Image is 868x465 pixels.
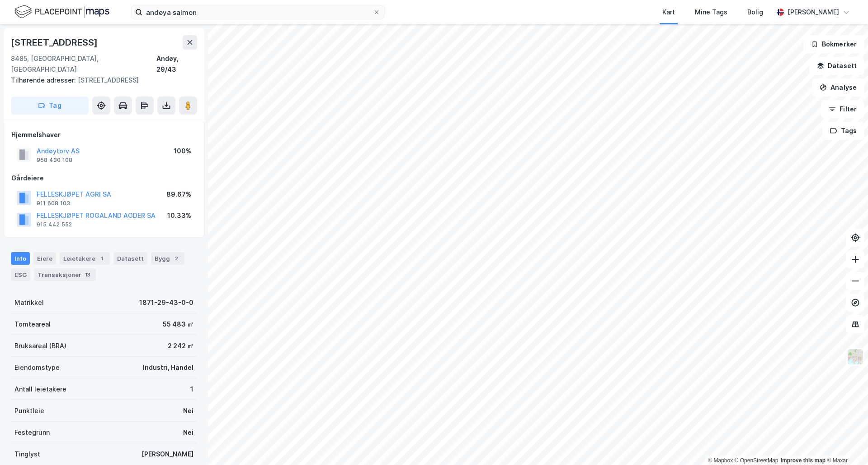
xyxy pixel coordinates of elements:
[172,254,181,263] div: 2
[847,348,864,365] img: Z
[97,254,106,263] div: 1
[14,341,66,351] div: Bruksareal (BRA)
[183,427,193,438] div: Nei
[83,270,92,279] div: 13
[14,297,44,308] div: Matrikkel
[37,221,72,228] div: 915 442 552
[803,35,864,53] button: Bokmerker
[11,268,30,281] div: ESG
[168,341,193,351] div: 2 242 ㎡
[14,319,51,330] div: Tomteareal
[190,384,193,395] div: 1
[156,53,197,75] div: Andøy, 29/43
[735,457,778,464] a: OpenStreetMap
[142,5,373,19] input: Søk på adresse, matrikkel, gårdeiere, leietakere eller personer
[151,252,184,265] div: Bygg
[183,405,193,416] div: Nei
[781,457,826,464] a: Improve this map
[11,76,78,84] span: Tilhørende adresser:
[14,4,109,20] img: logo.f888ab2527a4732fd821a326f86c7f29.svg
[37,157,72,164] div: 958 430 108
[822,122,864,140] button: Tags
[167,210,191,221] div: 10.33%
[11,35,99,50] div: [STREET_ADDRESS]
[11,129,197,140] div: Hjemmelshaver
[662,7,675,18] div: Kart
[11,75,190,86] div: [STREET_ADDRESS]
[174,146,191,157] div: 100%
[60,252,110,265] div: Leietakere
[14,427,50,438] div: Festegrunn
[14,384,66,395] div: Antall leietakere
[14,362,60,373] div: Eiendomstype
[747,7,763,18] div: Bolig
[143,362,193,373] div: Industri, Handel
[788,7,839,18] div: [PERSON_NAME]
[37,200,70,207] div: 911 608 103
[11,53,156,75] div: 8485, [GEOGRAPHIC_DATA], [GEOGRAPHIC_DATA]
[695,7,727,18] div: Mine Tags
[34,268,96,281] div: Transaksjoner
[33,252,56,265] div: Eiere
[11,252,30,265] div: Info
[113,252,147,265] div: Datasett
[809,57,864,75] button: Datasett
[163,319,193,330] div: 55 483 ㎡
[823,422,868,465] iframe: Chat Widget
[821,100,864,118] button: Filter
[166,189,191,200] div: 89.67%
[14,449,40,460] div: Tinglyst
[11,173,197,184] div: Gårdeiere
[142,449,193,460] div: [PERSON_NAME]
[139,297,193,308] div: 1871-29-43-0-0
[11,97,89,115] button: Tag
[812,78,864,97] button: Analyse
[14,405,44,416] div: Punktleie
[708,457,733,464] a: Mapbox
